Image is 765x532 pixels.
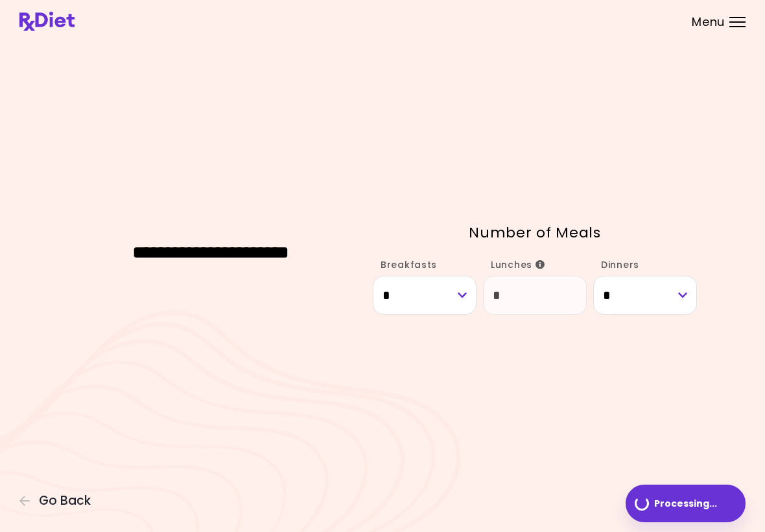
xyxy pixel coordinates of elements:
span: Menu [692,16,725,28]
i: Info [535,260,545,269]
img: RxDiet [19,12,75,31]
span: Lunches [491,258,545,271]
label: Dinners [593,258,639,271]
button: Processing... [626,485,746,522]
button: Go Back [19,494,97,508]
label: Breakfasts [373,258,437,271]
p: Number of Meals [373,221,697,245]
span: Processing ... [654,499,717,508]
span: Go Back [39,494,91,508]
